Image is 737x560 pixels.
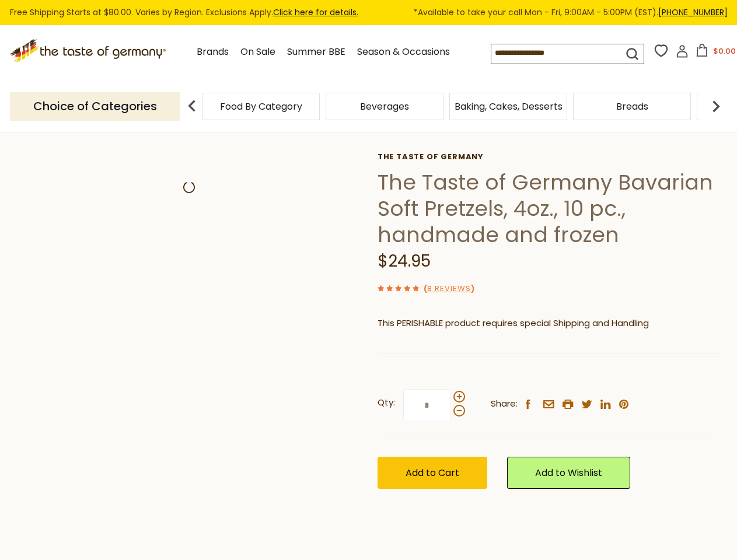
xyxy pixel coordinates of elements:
a: Season & Occasions [357,44,450,60]
a: Add to Wishlist [507,457,630,489]
span: Share: [491,397,518,411]
strong: Qty: [378,395,395,410]
a: Beverages [360,102,409,111]
button: Add to Cart [378,457,487,489]
span: $24.95 [378,250,431,272]
a: Brands [197,44,229,60]
img: next arrow [704,94,728,118]
a: Baking, Cakes, Desserts [455,102,563,111]
img: previous arrow [180,94,204,118]
a: 8 Reviews [427,283,471,295]
input: Qty: [403,389,451,421]
span: ( ) [424,283,474,294]
a: Food By Category [220,102,302,111]
span: $0.00 [713,45,736,57]
span: *Available to take your call Mon - Fri, 9:00AM - 5:00PM (EST). [414,6,728,19]
p: Choice of Categories [10,92,180,121]
a: [PHONE_NUMBER] [658,6,728,18]
a: Click here for details. [273,6,358,18]
a: Summer BBE [287,44,345,60]
h1: The Taste of Germany Bavarian Soft Pretzels, 4oz., 10 pc., handmade and frozen [378,169,719,248]
span: Add to Cart [406,466,459,480]
a: On Sale [240,44,275,60]
li: We will ship this product in heat-protective packaging and ice. [389,339,719,354]
p: This PERISHABLE product requires special Shipping and Handling [378,316,719,331]
a: The Taste of Germany [378,152,719,162]
a: Breads [616,102,648,111]
div: Free Shipping Starts at $80.00. Varies by Region. Exclusions Apply. [10,6,728,19]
